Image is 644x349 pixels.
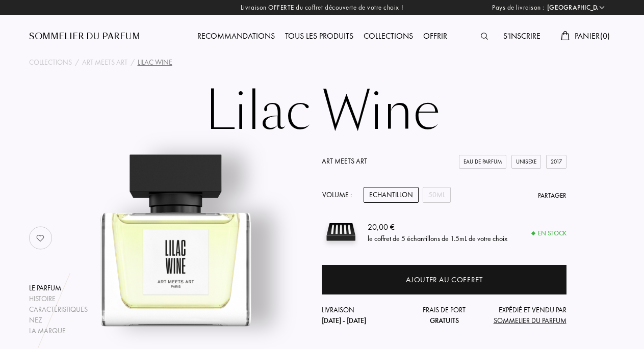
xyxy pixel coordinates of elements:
[29,304,88,315] div: Caractéristiques
[418,30,452,43] div: Offrir
[423,187,451,203] div: 50mL
[481,33,488,40] img: search_icn.svg
[430,316,459,325] span: Gratuits
[67,84,577,140] h1: Lilac Wine
[131,57,135,68] div: /
[29,57,72,68] a: Collections
[498,31,546,41] a: S'inscrire
[538,191,566,201] div: Partager
[192,30,280,43] div: Recommandations
[138,57,172,68] div: Lilac Wine
[322,187,357,203] div: Volume :
[403,305,485,326] div: Frais de port
[29,31,140,43] a: Sommelier du Parfum
[75,57,79,68] div: /
[29,315,88,326] div: Nez
[561,31,569,40] img: cart.svg
[364,187,419,203] div: Echantillon
[494,316,566,325] span: Sommelier du Parfum
[492,3,545,13] span: Pays de livraison :
[418,31,452,41] a: Offrir
[280,30,358,43] div: Tous les produits
[485,305,566,326] div: Expédié et vendu par
[72,129,279,336] img: Lilac Wine Art Meets Art
[29,283,88,293] div: Le parfum
[192,31,280,41] a: Recommandations
[368,221,507,233] div: 20,00 €
[322,156,367,166] a: Art Meets Art
[498,30,546,43] div: S'inscrire
[82,57,127,68] a: Art Meets Art
[368,233,507,244] div: le coffret de 5 échantillons de 1.5mL de votre choix
[406,274,483,286] div: Ajouter au coffret
[532,228,566,238] div: En stock
[358,31,418,41] a: Collections
[280,31,358,41] a: Tous les produits
[30,228,50,248] img: no_like_p.png
[29,326,88,336] div: La marque
[322,213,360,251] img: sample box
[29,293,88,304] div: Histoire
[511,155,541,169] div: Unisexe
[322,316,366,325] span: [DATE] - [DATE]
[322,305,403,326] div: Livraison
[358,30,418,43] div: Collections
[459,155,506,169] div: Eau de Parfum
[575,31,610,41] span: Panier ( 0 )
[546,155,566,169] div: 2017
